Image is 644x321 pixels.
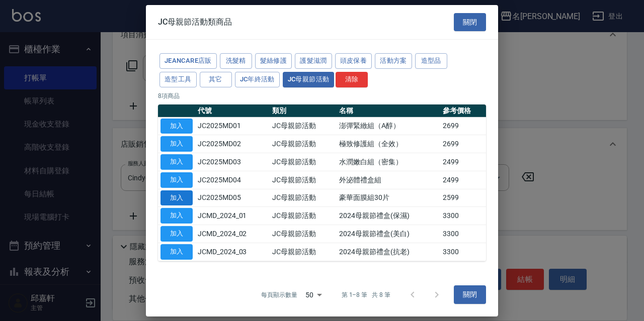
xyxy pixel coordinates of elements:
[301,281,326,308] div: 50
[270,189,337,207] td: JC母親節活動
[160,154,193,170] button: 加入
[195,243,270,261] td: JCMD_2024_03
[160,244,193,260] button: 加入
[160,172,193,188] button: 加入
[261,290,297,299] p: 每頁顯示數量
[337,104,440,117] th: 名稱
[337,243,440,261] td: 2024母親節禮盒(抗老)
[160,118,193,134] button: 加入
[454,285,486,304] button: 關閉
[270,207,337,225] td: JC母親節活動
[158,17,232,27] span: JC母親節活動類商品
[337,171,440,189] td: 外泌體禮盒組
[283,72,335,87] button: JC母親節活動
[342,290,390,299] p: 第 1–8 筆 共 8 筆
[440,153,486,171] td: 2499
[270,171,337,189] td: JC母親節活動
[159,72,197,87] button: 造型工具
[337,135,440,153] td: 極致修護組（全效）
[270,104,337,117] th: 類別
[160,226,193,242] button: 加入
[220,53,252,69] button: 洗髮精
[160,190,193,205] button: 加入
[337,153,440,171] td: 水潤嫩白組（密集）
[195,225,270,243] td: JCMD_2024_02
[195,117,270,135] td: JC2025MD01
[195,153,270,171] td: JC2025MD03
[375,53,412,69] button: 活動方案
[195,135,270,153] td: JC2025MD02
[440,189,486,207] td: 2599
[415,53,447,69] button: 造型品
[454,13,486,31] button: 關閉
[255,53,292,69] button: 髮絲修護
[270,153,337,171] td: JC母親節活動
[335,53,372,69] button: 頭皮保養
[440,104,486,117] th: 參考價格
[195,207,270,225] td: JCMD_2024_01
[336,72,368,87] button: 清除
[270,117,337,135] td: JC母親節活動
[440,207,486,225] td: 3300
[270,243,337,261] td: JC母親節活動
[440,225,486,243] td: 3300
[337,225,440,243] td: 2024母親節禮盒(美白)
[160,136,193,152] button: 加入
[440,171,486,189] td: 2499
[160,208,193,224] button: 加入
[195,189,270,207] td: JC2025MD05
[295,53,332,69] button: 護髮滋潤
[235,72,280,87] button: JC年終活動
[440,135,486,153] td: 2699
[440,243,486,261] td: 3300
[337,189,440,207] td: 豪華面膜組30片
[440,117,486,135] td: 2699
[159,53,217,69] button: JeanCare店販
[195,104,270,117] th: 代號
[200,72,232,87] button: 其它
[158,91,486,100] p: 8 項商品
[195,171,270,189] td: JC2025MD04
[337,117,440,135] td: 澎彈緊緻組（A醇）
[270,225,337,243] td: JC母親節活動
[270,135,337,153] td: JC母親節活動
[337,207,440,225] td: 2024母親節禮盒(保濕)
